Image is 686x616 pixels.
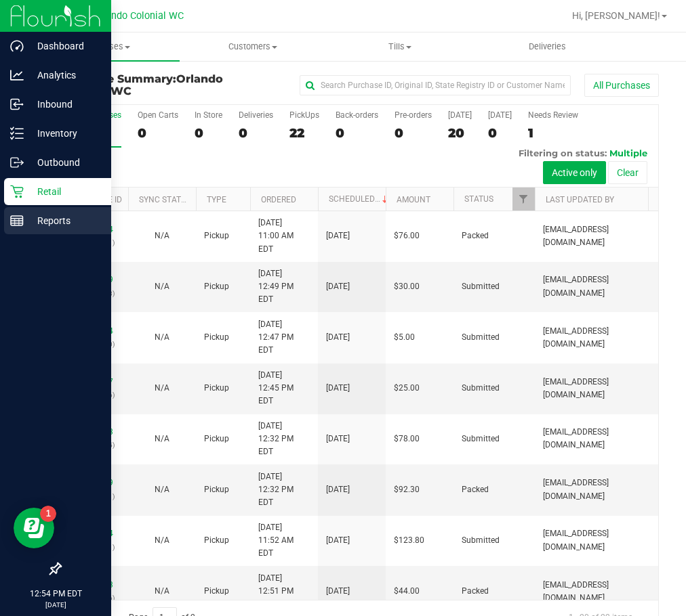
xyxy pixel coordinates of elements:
div: Open Carts [138,110,178,120]
div: 0 [195,125,222,141]
span: [DATE] [326,433,350,445]
a: Type [207,195,226,204]
span: [DATE] [326,483,350,496]
span: Pickup [204,331,229,344]
span: Not Applicable [155,383,169,393]
span: Submitted [462,534,500,547]
span: [DATE] 11:00 AM EDT [258,217,310,256]
button: N/A [155,382,169,395]
div: Pre-orders [395,110,432,120]
button: N/A [155,433,169,445]
span: Pickup [204,229,229,242]
span: Packed [462,229,489,242]
span: Submitted [462,433,500,445]
iframe: Resource center unread badge [40,506,56,522]
span: [DATE] [326,331,350,344]
button: N/A [155,585,169,598]
inline-svg: Reports [10,214,24,227]
span: [DATE] 12:49 PM EDT [258,267,310,307]
button: N/A [155,280,169,293]
div: 0 [488,125,512,141]
span: Pickup [204,483,229,496]
span: Submitted [462,382,500,395]
a: Deliveries [474,32,621,61]
span: Tills [327,41,473,53]
span: Not Applicable [155,434,169,443]
span: Packed [462,585,489,598]
a: Tills [327,32,474,61]
span: $30.00 [394,280,420,293]
span: Filtering on status: [519,148,607,158]
span: Submitted [462,331,500,344]
div: Back-orders [336,110,378,120]
div: PickUps [289,110,319,120]
p: Analytics [24,67,105,83]
button: N/A [155,229,169,242]
inline-svg: Analytics [10,68,24,82]
span: [DATE] [326,229,350,242]
p: Inbound [24,96,105,112]
span: Not Applicable [155,231,169,240]
p: 12:54 PM EDT [6,588,105,600]
span: $25.00 [394,382,420,395]
a: Customers [180,32,327,61]
div: 1 [528,125,578,141]
a: Amount [397,195,430,204]
span: [DATE] 12:47 PM EDT [258,318,310,357]
button: N/A [155,534,169,547]
div: 22 [289,125,319,141]
span: Submitted [462,280,500,293]
span: Pickup [204,280,229,293]
inline-svg: Dashboard [10,39,24,53]
button: N/A [155,331,169,344]
span: [DATE] 12:51 PM EDT [258,572,310,611]
div: 20 [448,125,472,141]
button: All Purchases [584,74,659,97]
p: Outbound [24,154,105,171]
div: 0 [239,125,273,141]
div: 0 [336,125,378,141]
a: Filter [512,188,535,211]
h3: Purchase Summary: [60,73,260,97]
inline-svg: Inbound [10,97,24,111]
input: Search Purchase ID, Original ID, State Registry ID or Customer Name... [300,75,571,95]
inline-svg: Outbound [10,156,24,169]
a: Ordered [261,195,296,204]
span: Pickup [204,534,229,547]
span: [EMAIL_ADDRESS][DOMAIN_NAME] [543,223,662,249]
button: N/A [155,483,169,496]
span: [EMAIL_ADDRESS][DOMAIN_NAME] [543,325,662,351]
span: [DATE] 12:45 PM EDT [258,369,310,408]
span: $78.00 [394,433,420,445]
span: Multiple [609,148,647,158]
span: Not Applicable [155,282,169,291]
div: Needs Review [528,110,578,120]
iframe: Resource center [14,508,54,548]
span: [EMAIL_ADDRESS][DOMAIN_NAME] [543,376,662,401]
span: [EMAIL_ADDRESS][DOMAIN_NAME] [543,579,662,604]
div: 0 [395,125,432,141]
span: [DATE] [326,280,350,293]
a: Status [464,194,493,204]
span: [DATE] [326,382,350,395]
div: Deliveries [239,110,273,120]
span: Orlando Colonial WC [93,10,184,22]
span: [EMAIL_ADDRESS][DOMAIN_NAME] [543,426,662,452]
span: [EMAIL_ADDRESS][DOMAIN_NAME] [543,273,662,299]
span: Pickup [204,585,229,598]
a: Sync Status [139,195,191,204]
span: Not Applicable [155,485,169,494]
button: Clear [608,161,647,184]
span: Packed [462,483,489,496]
div: In Store [195,110,222,120]
span: [DATE] 12:32 PM EDT [258,420,310,459]
span: [DATE] 11:52 AM EDT [258,521,310,560]
p: [DATE] [6,600,105,610]
p: Reports [24,213,105,229]
span: $92.30 [394,483,420,496]
span: Hi, [PERSON_NAME]! [572,10,660,21]
span: Customers [180,41,326,53]
button: Active only [543,161,606,184]
span: [DATE] 12:32 PM EDT [258,470,310,510]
